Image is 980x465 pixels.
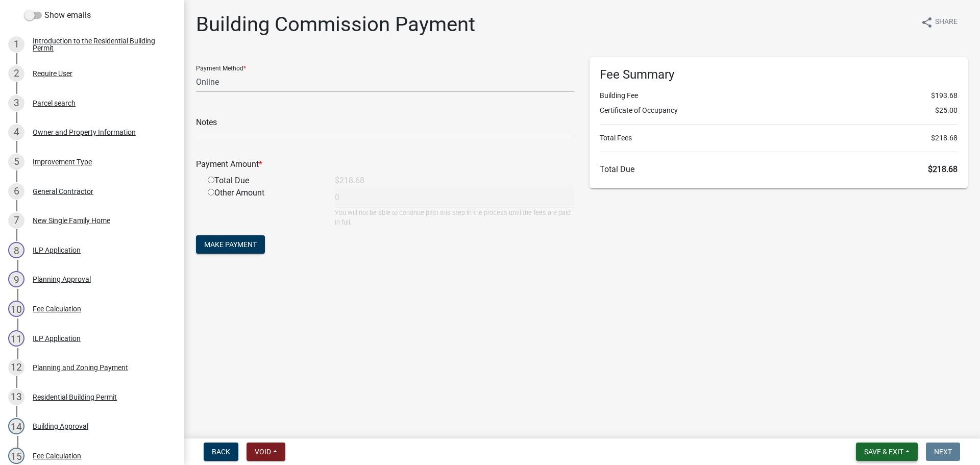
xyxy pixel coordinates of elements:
div: 13 [8,389,24,405]
div: Owner and Property Information [33,129,136,136]
i: share [921,16,933,29]
div: 2 [8,65,24,82]
span: Next [934,448,952,456]
div: Planning and Zoning Payment [33,364,128,371]
span: $218.68 [928,164,958,174]
span: $218.68 [931,133,958,143]
div: 6 [8,183,24,200]
li: Building Fee [600,90,958,101]
button: Next [926,443,960,461]
button: shareShare [913,12,966,32]
div: Payment Amount [188,158,582,170]
div: Fee Calculation [33,452,81,459]
h1: Building Commission Payment [196,12,475,37]
div: ILP Application [33,247,81,254]
div: New Single Family Home [33,217,110,224]
div: ILP Application [33,335,81,342]
button: Back [204,443,238,461]
button: Void [247,443,285,461]
div: Other Amount [200,187,327,227]
div: 5 [8,154,24,170]
span: Share [935,16,958,29]
span: Save & Exit [864,448,903,456]
span: $25.00 [935,105,958,116]
div: Building Approval [33,423,88,430]
span: Make Payment [204,240,257,249]
div: 9 [8,271,24,287]
span: Void [255,448,271,456]
div: Introduction to the Residential Building Permit [33,37,167,52]
div: 15 [8,448,24,464]
div: 4 [8,124,24,140]
div: 3 [8,95,24,111]
span: $193.68 [931,90,958,101]
div: 10 [8,301,24,317]
div: 7 [8,212,24,229]
div: Fee Calculation [33,305,81,312]
h6: Fee Summary [600,67,958,82]
div: Improvement Type [33,158,92,165]
div: Total Due [200,175,327,187]
h6: Total Due [600,164,958,174]
div: Require User [33,70,72,77]
div: Residential Building Permit [33,394,117,401]
div: 14 [8,418,24,434]
span: Back [212,448,230,456]
div: Planning Approval [33,276,91,283]
li: Total Fees [600,133,958,143]
div: 12 [8,359,24,376]
button: Make Payment [196,235,265,254]
li: Certificate of Occupancy [600,105,958,116]
button: Save & Exit [856,443,918,461]
div: 1 [8,36,24,53]
div: 11 [8,330,24,347]
div: General Contractor [33,188,93,195]
div: Parcel search [33,100,76,107]
label: Show emails [24,9,91,21]
div: 8 [8,242,24,258]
